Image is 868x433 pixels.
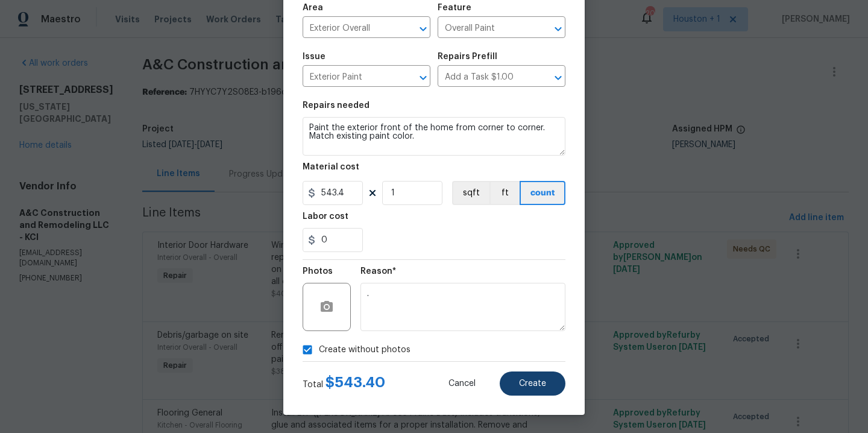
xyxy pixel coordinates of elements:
[415,21,432,37] button: Open
[325,375,385,390] span: $ 543.40
[303,267,333,276] h5: Photos
[438,4,471,12] h5: Feature
[438,52,497,61] h5: Repairs Prefill
[303,101,370,110] h5: Repairs needed
[415,69,432,86] button: Open
[303,117,565,156] textarea: Paint the exterior front of the home from corner to corner. Match existing paint color.
[303,212,348,221] h5: Labor cost
[319,344,410,356] span: Create without photos
[520,181,565,205] button: count
[360,267,396,276] h5: Reason*
[303,52,325,61] h5: Issue
[452,181,489,205] button: sqft
[303,376,385,391] div: Total
[360,283,565,331] textarea: .
[448,379,476,388] span: Cancel
[500,371,565,396] button: Create
[303,4,323,12] h5: Area
[489,181,520,205] button: ft
[550,69,567,86] button: Open
[519,379,546,388] span: Create
[550,21,567,37] button: Open
[303,163,359,171] h5: Material cost
[429,371,495,396] button: Cancel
